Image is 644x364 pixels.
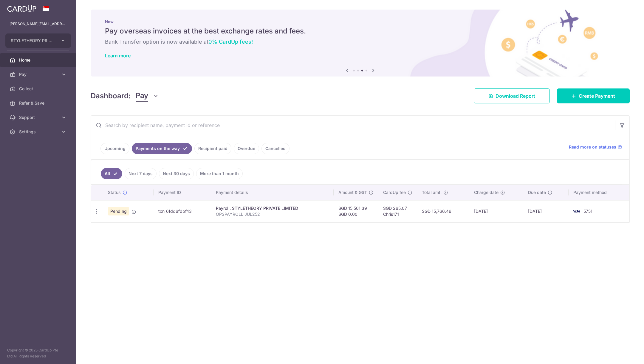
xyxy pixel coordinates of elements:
[208,39,253,45] span: 0% CardUp fees!
[11,38,55,44] span: STYLETHEORY PRIVATE LIMITED
[5,33,71,48] button: STYLETHEORY PRIVATE LIMITED
[422,189,442,195] span: Total amt.
[125,168,157,179] a: Next 7 days
[523,200,569,222] td: [DATE]
[334,200,378,222] td: SGD 15,501.39 SGD 0.00
[234,143,259,154] a: Overdue
[108,189,121,195] span: Status
[216,205,329,211] div: Payroll. STYLETHEORY PRIVATE LIMITED
[91,10,630,77] img: International Invoice Banner
[469,200,523,222] td: [DATE]
[100,143,129,154] a: Upcoming
[136,90,148,102] span: Pay
[105,19,615,24] p: New
[154,185,211,200] th: Payment ID
[19,71,58,77] span: Pay
[19,86,58,92] span: Collect
[216,211,329,217] p: OPSPAYROLL JUL252
[606,346,638,361] iframe: Opens a widget where you can find more information
[496,92,535,100] span: Download Report
[19,114,58,120] span: Support
[159,168,194,179] a: Next 30 days
[383,189,406,195] span: CardUp fee
[261,143,290,154] a: Cancelled
[19,57,58,63] span: Home
[19,129,58,135] span: Settings
[136,90,159,102] button: Pay
[105,53,131,59] a: Learn more
[569,185,629,200] th: Payment method
[474,88,550,103] a: Download Report
[338,189,367,195] span: Amount & GST
[132,143,192,154] a: Payments on the way
[557,88,630,103] a: Create Payment
[91,91,131,101] h4: Dashboard:
[528,189,546,195] span: Due date
[583,209,592,214] span: 5751
[378,200,417,222] td: SGD 265.07 Chris171
[569,144,616,150] span: Read more on statuses
[211,185,334,200] th: Payment details
[196,168,243,179] a: More than 1 month
[579,92,615,100] span: Create Payment
[569,144,622,150] a: Read more on statuses
[7,5,36,12] img: CardUp
[19,100,58,106] span: Refer & Save
[154,200,211,222] td: txn_6fdd6fdbf43
[10,21,67,27] p: [PERSON_NAME][EMAIL_ADDRESS][DOMAIN_NAME]
[105,26,615,36] h5: Pay overseas invoices at the best exchange rates and fees.
[91,116,615,135] input: Search by recipient name, payment id or reference
[474,189,499,195] span: Charge date
[570,208,582,215] img: Bank Card
[417,200,469,222] td: SGD 15,766.46
[194,143,231,154] a: Recipient paid
[101,168,122,179] a: All
[108,207,129,215] span: Pending
[105,38,615,45] h6: Bank Transfer option is now available at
